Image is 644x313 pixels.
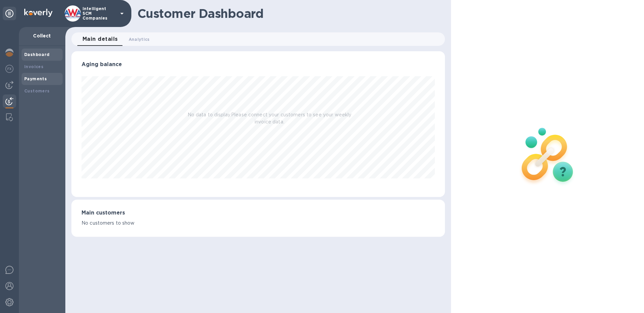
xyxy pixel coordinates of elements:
[24,64,43,69] b: Invoices
[24,52,50,57] b: Dashboard
[83,34,118,44] span: Main details
[5,65,13,73] img: Foreign exchange
[137,6,440,21] h1: Customer Dashboard
[24,88,50,93] b: Customers
[83,6,116,21] p: Intelligent SCM Companies
[3,7,16,20] div: Unpin categories
[82,210,435,216] h3: Main customers
[24,9,53,17] img: Logo
[24,32,60,39] p: Collect
[82,220,435,227] p: No customers to show
[24,76,47,81] b: Payments
[129,36,150,43] span: Analytics
[82,61,435,68] h3: Aging balance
